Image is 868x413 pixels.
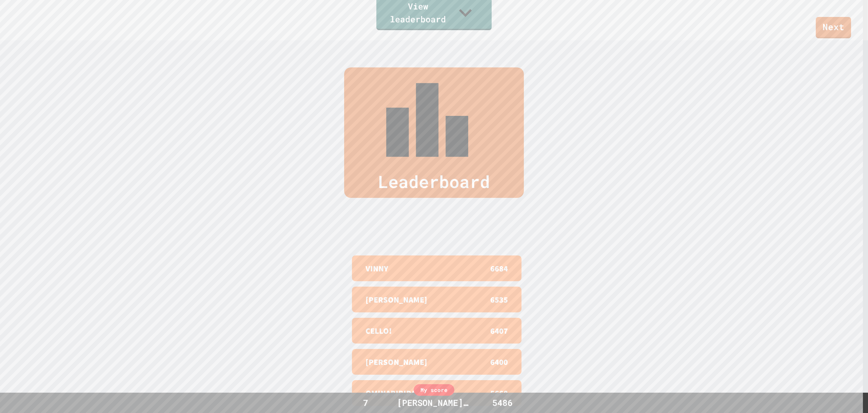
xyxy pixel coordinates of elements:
[490,387,508,399] p: 5668
[490,325,508,337] p: 6407
[366,356,427,368] p: [PERSON_NAME]
[341,396,390,409] div: 7
[490,293,508,306] p: 6535
[478,396,527,409] div: 5486
[366,262,388,274] p: VINNY
[366,325,392,337] p: CELLO!
[390,396,477,409] div: [PERSON_NAME]:D
[366,293,427,306] p: [PERSON_NAME]
[414,384,454,396] div: My score
[816,17,851,38] a: Next
[344,67,524,198] div: Leaderboard
[490,262,508,274] p: 6684
[490,356,508,368] p: 6400
[366,387,432,399] p: OMINABIBIDABOB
